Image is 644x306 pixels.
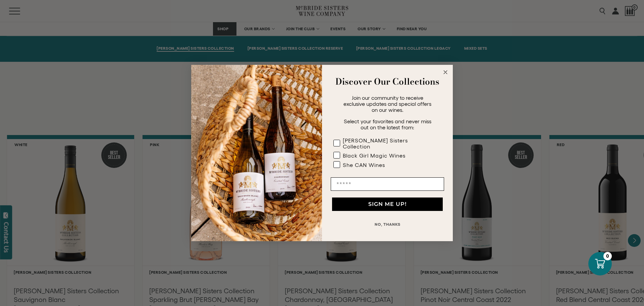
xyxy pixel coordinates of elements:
div: Black Girl Magic Wines [343,152,406,159]
span: Join our community to receive exclusive updates and special offers on our wines. [343,95,431,113]
input: Email [331,177,444,191]
div: 0 [603,252,612,260]
div: [PERSON_NAME] Sisters Collection [343,137,431,149]
span: Select your favorites and never miss out on the latest from: [344,118,431,130]
div: She CAN Wines [343,162,385,168]
strong: Discover Our Collections [335,75,439,88]
button: Close dialog [441,68,449,76]
button: NO, THANKS [331,218,444,231]
img: 42653730-7e35-4af7-a99d-12bf478283cf.jpeg [191,65,322,241]
button: SIGN ME UP! [332,198,443,211]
